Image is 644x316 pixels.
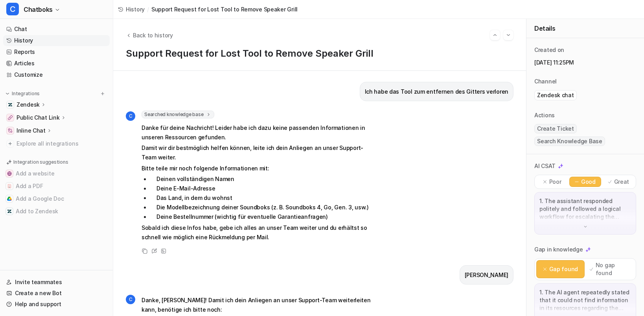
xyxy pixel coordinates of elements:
a: Articles [3,58,110,69]
img: Add a PDF [7,184,12,188]
p: Public Chat Link [17,114,60,122]
img: Inline Chat [8,128,13,133]
p: Sobald ich diese Infos habe, gebe ich alles an unser Team weiter und du erhältst so schnell wie m... [142,223,372,242]
span: Search Knowledge Base [534,137,605,146]
p: Inline Chat [17,127,46,135]
p: 1. The assistant responded politely and followed a logical workflow for escalating the user's req... [539,197,631,221]
div: Details [526,19,644,38]
img: down-arrow [583,224,588,229]
span: C [126,111,135,121]
p: Poor [549,178,561,186]
button: Go to previous session [490,30,500,40]
span: Searched knowledge base [142,111,214,118]
p: [DATE] 11:25PM [534,59,636,67]
span: Support Request for Lost Tool to Remove Speaker Grill [151,5,298,13]
a: Explore all integrations [3,138,110,149]
p: Zendesk chat [537,91,574,99]
img: Zendesk [8,102,13,107]
p: Ich habe das Tool zum entfernen des Gitters verloren [365,87,508,96]
button: Add to ZendeskAdd to Zendesk [3,205,110,218]
img: Add a website [7,171,12,176]
a: Create a new Bot [3,288,110,299]
a: History [118,5,145,13]
a: History [3,35,110,46]
p: 1. The AI agent repeatedly stated that it could not find information in its resources regarding t... [539,288,631,312]
span: C [6,3,19,15]
p: [PERSON_NAME] [465,270,508,280]
p: Zendesk [17,101,40,109]
img: expand menu [5,91,10,96]
li: Das Land, in dem du wohnst [150,193,372,203]
p: No gap found [596,261,631,277]
a: Invite teammates [3,277,110,288]
li: Deinen vollständigen Namen [150,174,372,184]
li: Deine E-Mail-Adresse [150,184,372,193]
img: Add to Zendesk [7,209,12,214]
span: / [147,5,149,13]
p: Actions [534,111,555,119]
span: Chatboks [24,4,53,15]
a: Help and support [3,299,110,310]
span: History [126,5,145,13]
a: Customize [3,69,110,80]
p: Channel [534,78,557,85]
p: Gap in knowledge [534,246,583,253]
li: Deine Bestellnummer (wichtig für eventuelle Garantieanfragen) [150,212,372,222]
h1: Support Request for Lost Tool to Remove Speaker Grill [126,48,513,59]
p: Created on [534,46,564,54]
span: Back to history [133,31,173,39]
li: Die Modellbezeichnung deiner Soundboks (z. B. Soundboks 4, Go, Gen. 3, usw.) [150,203,372,212]
button: Add a PDFAdd a PDF [3,180,110,192]
p: Integration suggestions [13,159,68,166]
img: Next session [506,31,511,39]
img: Add a Google Doc [7,196,12,201]
button: Integrations [3,90,42,98]
p: Integrations [12,91,40,97]
button: Add a websiteAdd a website [3,167,110,180]
img: Previous session [492,31,498,39]
span: Create Ticket [534,124,577,133]
span: Explore all integrations [17,137,107,150]
a: Reports [3,46,110,57]
p: Gap found [549,265,578,273]
img: Public Chat Link [8,115,13,120]
button: Add a Google DocAdd a Google Doc [3,192,110,205]
button: Back to history [126,31,173,39]
img: explore all integrations [6,140,14,148]
button: Go to next session [503,30,513,40]
span: C [126,295,135,304]
img: menu_add.svg [100,91,105,96]
p: Danke für deine Nachricht! Leider habe ich dazu keine passenden Informationen in unseren Ressourc... [142,123,372,142]
p: AI CSAT [534,162,556,170]
p: Good [581,178,596,186]
p: Danke, [PERSON_NAME]! Damit ich dein Anliegen an unser Support-Team weiterleiten kann, benötige i... [142,296,372,314]
p: Bitte teile mir noch folgende Informationen mit: [142,164,372,173]
p: Damit wir dir bestmöglich helfen können, leite ich dein Anliegen an unser Support-Team weiter. [142,143,372,162]
a: Chat [3,24,110,35]
p: Great [614,178,629,186]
